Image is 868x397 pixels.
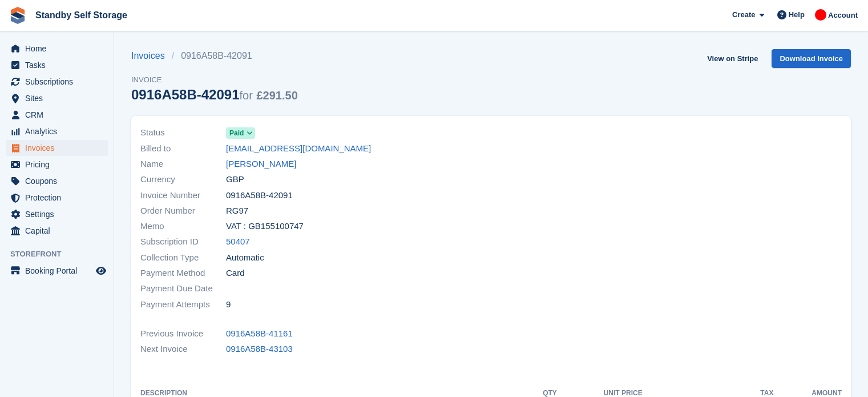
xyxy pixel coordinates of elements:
[140,267,226,280] span: Payment Method
[25,90,94,106] span: Sites
[25,157,94,173] span: Pricing
[828,10,858,21] span: Account
[140,235,226,248] span: Subscription ID
[226,158,296,171] a: [PERSON_NAME]
[25,107,94,123] span: CRM
[25,74,94,90] span: Subscriptions
[25,190,94,206] span: Protection
[229,128,244,138] span: Paid
[140,220,226,233] span: Memo
[140,327,226,340] span: Previous Invoice
[6,74,108,90] a: menu
[25,206,94,222] span: Settings
[6,173,108,189] a: menu
[6,190,108,206] a: menu
[226,251,264,264] span: Automatic
[6,263,108,279] a: menu
[131,87,298,102] div: 0916A58B-42091
[140,282,226,295] span: Payment Due Date
[239,89,252,102] span: for
[131,74,298,86] span: Invoice
[789,9,805,21] span: Help
[226,126,255,139] a: Paid
[6,123,108,139] a: menu
[6,206,108,222] a: menu
[6,57,108,73] a: menu
[131,49,298,63] nav: breadcrumbs
[6,157,108,173] a: menu
[772,49,851,68] a: Download Invoice
[10,248,114,260] span: Storefront
[140,189,226,202] span: Invoice Number
[226,327,293,340] a: 0916A58B-41161
[140,251,226,264] span: Collection Type
[25,223,94,239] span: Capital
[31,6,132,25] a: Standby Self Storage
[25,173,94,189] span: Coupons
[140,173,226,186] span: Currency
[226,235,250,248] a: 50407
[6,90,108,106] a: menu
[131,49,172,63] a: Invoices
[6,140,108,156] a: menu
[226,220,304,233] span: VAT : GB155100747
[226,298,231,311] span: 9
[140,158,226,171] span: Name
[140,298,226,311] span: Payment Attempts
[6,107,108,123] a: menu
[25,140,94,156] span: Invoices
[226,343,293,356] a: 0916A58B-43103
[226,189,293,202] span: 0916A58B-42091
[226,173,244,186] span: GBP
[140,142,226,155] span: Billed to
[140,126,226,139] span: Status
[6,223,108,239] a: menu
[6,41,108,57] a: menu
[226,204,248,218] span: RG97
[9,7,26,24] img: stora-icon-8386f47178a22dfd0bd8f6a31ec36ba5ce8667c1dd55bd0f319d3a0aa187defe.svg
[25,41,94,57] span: Home
[226,142,371,155] a: [EMAIL_ADDRESS][DOMAIN_NAME]
[25,123,94,139] span: Analytics
[25,263,94,279] span: Booking Portal
[25,57,94,73] span: Tasks
[257,89,298,102] span: £291.50
[140,343,226,356] span: Next Invoice
[703,49,762,68] a: View on Stripe
[94,264,108,278] a: Preview store
[140,204,226,218] span: Order Number
[226,267,245,280] span: Card
[732,9,755,21] span: Create
[815,9,826,21] img: Aaron Winter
